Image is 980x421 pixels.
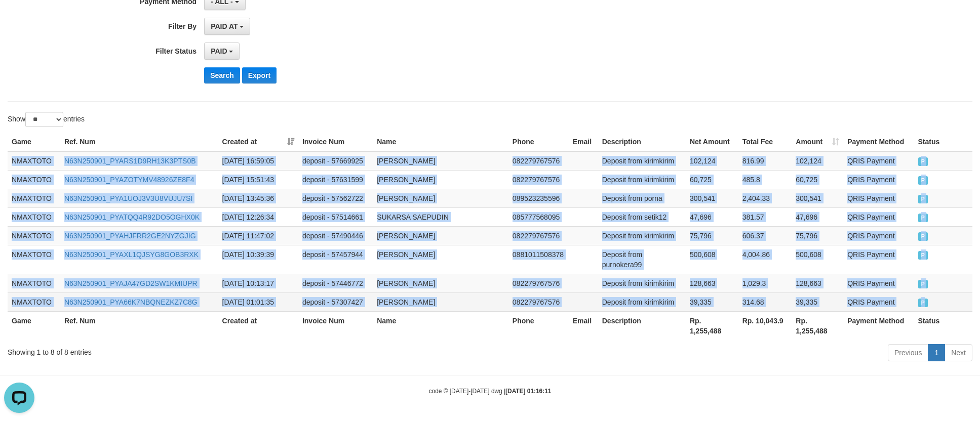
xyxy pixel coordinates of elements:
td: Deposit from purnokera99 [598,245,686,274]
td: 60,725 [792,170,843,189]
strong: [DATE] 01:16:11 [505,388,551,395]
td: 75,796 [686,226,738,245]
td: 4,004.86 [738,245,792,274]
td: deposit - 57457944 [298,245,373,274]
td: [DATE] 01:01:35 [218,292,298,311]
td: 75,796 [792,226,843,245]
th: Created at: activate to sort column ascending [218,133,298,151]
th: Invoice Num [298,311,373,340]
a: N63N250901_PYA66K7NBQNEZKZ7C8G [64,298,198,306]
small: code © [DATE]-[DATE] dwg | [429,388,552,395]
td: 816.99 [738,151,792,171]
td: 102,124 [792,151,843,171]
th: Invoice Num [298,133,373,151]
td: 606.37 [738,226,792,245]
td: deposit - 57669925 [298,151,373,171]
select: Showentries [25,112,63,127]
a: N63N250901_PYAJA47GD2SW1KMIUPR [64,279,198,287]
td: Deposit from kirimkirim [598,151,686,171]
th: Payment Method [843,311,914,340]
a: 1 [928,344,945,361]
td: 300,541 [686,189,738,207]
th: Rp. 1,255,488 [686,311,738,340]
span: PAID [918,195,928,203]
th: Status [914,133,973,151]
td: [DATE] 13:45:36 [218,189,298,207]
td: [PERSON_NAME] [373,189,508,207]
td: NMAXTOTO [8,189,60,207]
td: NMAXTOTO [8,292,60,311]
td: QRIS Payment [843,170,914,189]
td: QRIS Payment [843,151,914,171]
td: 082279767576 [508,151,569,171]
td: deposit - 57490446 [298,226,373,245]
th: Rp. 10,043.9 [738,311,792,340]
td: QRIS Payment [843,207,914,226]
td: Deposit from kirimkirim [598,226,686,245]
td: NMAXTOTO [8,207,60,226]
td: [DATE] 15:51:43 [218,170,298,189]
td: 102,124 [686,151,738,171]
a: N63N250901_PYA1UOJ3V3U8VUJU7SI [64,194,192,202]
span: PAID [918,157,928,166]
td: Deposit from porna [598,189,686,207]
td: [PERSON_NAME] [373,226,508,245]
a: N63N250901_PYAXL1QJSYG8GOB3RXK [64,250,199,259]
th: Phone [508,133,569,151]
a: N63N250901_PYAZOTYMV48926ZE8F4 [64,176,194,184]
td: NMAXTOTO [8,170,60,189]
a: N63N250901_PYAHJFRR2GE2NYZGJIG [64,232,196,240]
td: SUKARSA SAEPUDIN [373,207,508,226]
td: 0881011508378 [508,245,569,274]
span: PAID AT [211,22,238,30]
button: PAID AT [204,18,250,35]
span: PAID [918,299,928,307]
td: 39,335 [792,292,843,311]
td: Deposit from kirimkirim [598,170,686,189]
td: 2,404.33 [738,189,792,207]
td: 082279767576 [508,292,569,311]
span: PAID [918,280,928,288]
td: Deposit from setik12 [598,207,686,226]
td: QRIS Payment [843,189,914,207]
td: [PERSON_NAME] [373,245,508,274]
td: 085777568095 [508,207,569,226]
td: 1,029.3 [738,274,792,292]
td: Deposit from kirimkirim [598,292,686,311]
td: 47,696 [686,207,738,226]
td: NMAXTOTO [8,245,60,274]
td: deposit - 57562722 [298,189,373,207]
td: [DATE] 12:26:34 [218,207,298,226]
td: 60,725 [686,170,738,189]
td: QRIS Payment [843,226,914,245]
td: 39,335 [686,292,738,311]
span: PAID [918,232,928,241]
th: Amount: activate to sort column ascending [792,133,843,151]
th: Name [373,133,508,151]
td: 128,663 [686,274,738,292]
button: Open LiveChat chat widget [4,4,34,34]
button: PAID [204,43,240,60]
th: Phone [508,311,569,340]
td: 500,608 [686,245,738,274]
div: Showing 1 to 8 of 8 entries [8,343,401,357]
td: [PERSON_NAME] [373,274,508,292]
td: 47,696 [792,207,843,226]
label: Show entries [8,112,85,127]
th: Total Fee [738,133,792,151]
th: Description [598,133,686,151]
td: 314.68 [738,292,792,311]
a: N63N250901_PYATQQ4R92DO5OGHX0K [64,213,200,221]
td: 128,663 [792,274,843,292]
td: deposit - 57307427 [298,292,373,311]
th: Net Amount [686,133,738,151]
td: NMAXTOTO [8,226,60,245]
th: Email [569,133,598,151]
td: deposit - 57446772 [298,274,373,292]
td: 082279767576 [508,170,569,189]
td: 089523235596 [508,189,569,207]
a: Previous [888,344,928,361]
th: Rp. 1,255,488 [792,311,843,340]
button: Export [242,67,277,83]
th: Payment Method [843,133,914,151]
